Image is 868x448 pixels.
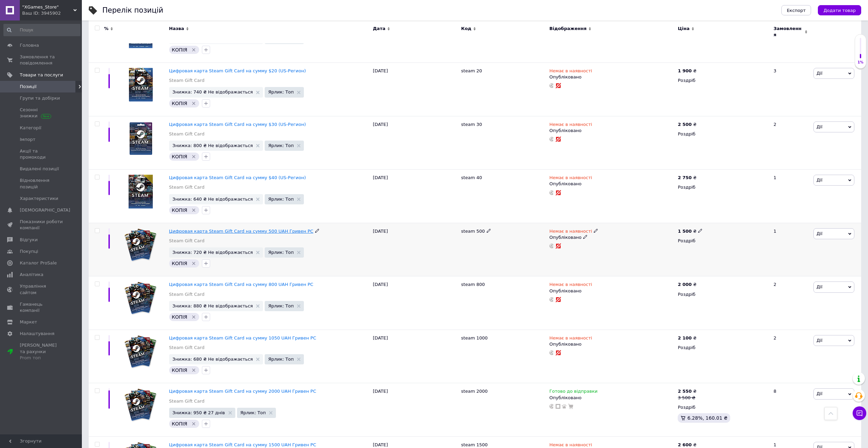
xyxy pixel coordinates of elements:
[169,131,205,137] a: Steam Gift Card
[678,175,696,181] div: ₴
[816,391,822,396] span: Дії
[124,281,157,315] img: Цифровая карта Steam Gift Card на сумму 800 UAH Гривен PC
[240,410,266,415] span: Ярлик: Топ
[769,276,812,330] div: 2
[678,175,692,180] b: 2 750
[20,95,60,101] span: Групи та добірки
[853,406,866,420] button: Чат з покупцем
[769,170,812,223] div: 1
[268,143,294,148] span: Ярлик: Топ
[102,7,163,14] div: Перелік позицій
[268,357,294,361] span: Ярлик: Топ
[169,184,205,190] a: Steam Gift Card
[191,207,196,213] svg: Видалити мітку
[549,282,592,289] span: Немає в наявності
[549,122,592,129] span: Немає в наявності
[461,229,485,234] span: steam 500
[169,291,205,298] a: Steam Gift Card
[173,250,253,255] span: Знижка: 720 ₴ Не відображається
[129,175,153,208] img: Цифровая карта Steam Gift Card на сумму $40 (US-Регион)
[678,389,692,394] b: 2 550
[371,276,459,330] div: [DATE]
[20,72,63,78] span: Товари та послуги
[173,197,253,201] span: Знижка: 640 ₴ Не відображається
[20,107,63,119] span: Сезонні знижки
[678,442,696,448] div: ₴
[191,314,196,320] svg: Видалити мітку
[549,68,592,75] span: Немає в наявності
[678,404,768,410] div: Роздріб
[549,128,675,134] div: Опубліковано
[172,314,187,320] span: КОПІЯ
[816,124,822,129] span: Дії
[769,223,812,276] div: 1
[678,442,692,447] b: 2 600
[169,229,313,234] a: Цифровая карта Steam Gift Card на сумму 500 UAH Гривен PC
[268,90,294,94] span: Ярлик: Топ
[169,68,306,73] a: Цифровая карта Steam Gift Card на сумму $20 (US-Регион)
[191,47,196,53] svg: Видалити мітку
[373,26,385,32] span: Дата
[169,238,205,244] a: Steam Gift Card
[3,24,80,36] input: Пошук
[22,4,73,10] span: "XGames_Store"
[172,47,187,53] span: КОПІЯ
[268,197,294,201] span: Ярлик: Топ
[823,8,856,13] span: Додати товар
[169,175,306,180] a: Цифровая карта Steam Gift Card на сумму $40 (US-Регион)
[191,421,196,427] svg: Видалити мітку
[124,335,157,369] img: Цифровая карта Steam Gift Card на сумму 1050 UAH Гривен PC
[172,207,187,213] span: КОПІЯ
[20,331,55,337] span: Налаштування
[461,26,471,32] span: Код
[169,282,313,287] a: Цифровая карта Steam Gift Card на сумму 800 UAH Гривен PC
[20,342,63,361] span: [PERSON_NAME] та рахунки
[678,131,768,137] div: Роздріб
[20,207,70,213] span: [DEMOGRAPHIC_DATA]
[173,357,253,361] span: Знижка: 680 ₴ Не відображається
[173,410,225,415] span: Знижка: 950 ₴ 27 днів
[461,175,482,180] span: steam 40
[855,60,866,65] div: 1%
[191,261,196,266] svg: Видалити мітку
[169,345,205,351] a: Steam Gift Card
[678,26,689,32] span: Ціна
[268,304,294,308] span: Ярлик: Топ
[549,229,592,236] span: Немає в наявності
[678,388,696,394] div: ₴
[769,63,812,116] div: 3
[173,90,253,94] span: Знижка: 740 ₴ Не відображається
[461,282,485,287] span: steam 800
[678,335,696,341] div: ₴
[549,395,675,401] div: Опубліковано
[769,383,812,437] div: 8
[678,184,768,190] div: Роздріб
[371,170,459,223] div: [DATE]
[20,84,36,90] span: Позиції
[678,291,768,298] div: Роздріб
[781,5,811,15] button: Експорт
[20,237,38,243] span: Відгуки
[678,77,768,84] div: Роздріб
[678,68,692,73] b: 1 900
[774,26,803,38] span: Замовлення
[371,383,459,437] div: [DATE]
[678,238,768,244] div: Роздріб
[20,283,63,295] span: Управління сайтом
[20,260,57,266] span: Каталог ProSale
[816,284,822,289] span: Дії
[191,367,196,373] svg: Видалити мітку
[549,288,675,294] div: Опубліковано
[371,63,459,116] div: [DATE]
[769,116,812,170] div: 2
[20,136,35,143] span: Імпорт
[20,177,63,190] span: Відновлення позицій
[549,181,675,187] div: Опубліковано
[20,355,63,361] div: Prom топ
[371,223,459,276] div: [DATE]
[169,122,306,127] a: Цифровая карта Steam Gift Card на сумму $30 (US-Регион)
[20,42,39,48] span: Головна
[20,301,63,314] span: Гаманець компанії
[461,442,488,447] span: steam 1500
